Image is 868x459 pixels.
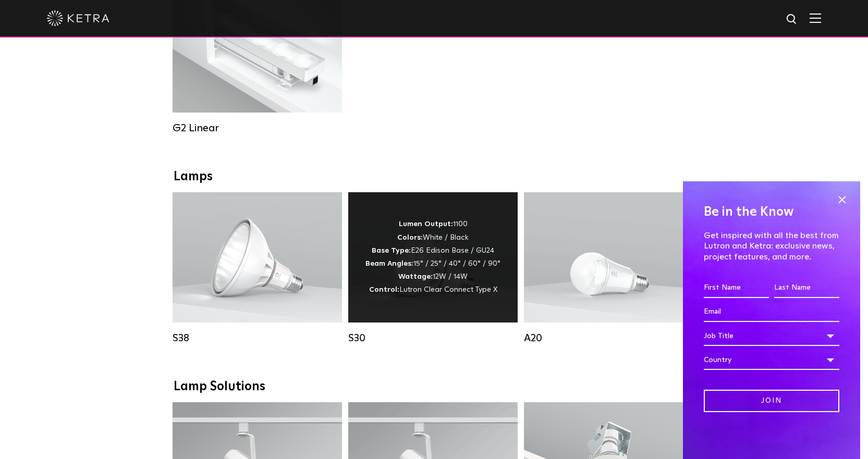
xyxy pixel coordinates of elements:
[810,13,821,23] img: Hamburger%20Nav.svg
[398,273,433,280] strong: Wattage:
[524,192,693,344] a: A20 Lumen Output:600 / 800Colors:White / BlackBase Type:E26 Edison Base / GU24Beam Angles:Omni-Di...
[173,122,342,134] div: G2 Linear
[47,10,109,26] img: ketra-logo-2019-white
[704,278,769,298] input: First Name
[704,230,839,262] p: Get inspired with all the best from Lutron and Ketra: exclusive news, project features, and more.
[399,220,453,228] strong: Lumen Output:
[704,350,839,370] div: Country
[524,332,693,344] div: A20
[173,192,342,344] a: S38 Lumen Output:1100Colors:White / BlackBase Type:E26 Edison Base / GU24Beam Angles:10° / 25° / ...
[174,379,695,394] div: Lamp Solutions
[399,286,497,293] span: Lutron Clear Connect Type X
[704,390,839,412] input: Join
[372,247,411,254] strong: Base Type:
[704,202,839,222] h4: Be in the Know
[173,332,342,344] div: S38
[704,326,839,346] div: Job Title
[348,332,518,344] div: S30
[365,260,413,267] strong: Beam Angles:
[786,13,799,26] img: search icon
[704,302,839,322] input: Email
[774,278,839,298] input: Last Name
[174,169,695,184] div: Lamps
[348,192,518,344] a: S30 Lumen Output:1100Colors:White / BlackBase Type:E26 Edison Base / GU24Beam Angles:15° / 25° / ...
[365,218,500,296] div: 1100 White / Black E26 Edison Base / GU24 15° / 25° / 40° / 60° / 90° 12W / 14W
[369,286,399,293] strong: Control:
[397,234,423,241] strong: Colors:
